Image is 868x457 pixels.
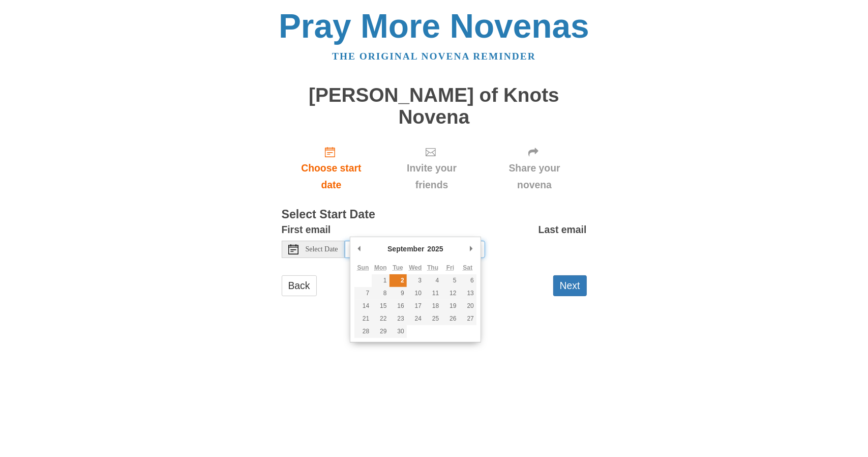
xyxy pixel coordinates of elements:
button: 1 [372,274,389,287]
button: 8 [372,287,389,300]
button: 29 [372,325,389,338]
button: 3 [407,274,424,287]
button: 11 [424,287,441,300]
button: 12 [441,287,459,300]
button: 30 [390,325,407,338]
div: Click "Next" to confirm your start date first. [483,138,587,198]
button: 15 [372,300,389,312]
button: 13 [459,287,476,300]
button: 21 [354,312,372,325]
abbr: Wednesday [409,264,422,271]
span: Share your novena [493,160,577,193]
div: 2025 [426,241,445,256]
label: Last email [538,221,587,238]
button: 4 [424,274,441,287]
span: Choose start date [292,160,371,193]
input: Use the arrow keys to pick a date [345,241,485,258]
button: 26 [441,312,459,325]
div: Click "Next" to confirm your start date first. [381,138,482,198]
button: 16 [390,300,407,312]
button: 20 [459,300,476,312]
span: Select Date [306,246,338,253]
button: Previous Month [354,241,365,256]
button: 25 [424,312,441,325]
button: 18 [424,300,441,312]
abbr: Saturday [463,264,472,271]
button: 9 [390,287,407,300]
button: 22 [372,312,389,325]
h3: Select Start Date [282,208,587,221]
button: 6 [459,274,476,287]
button: 19 [441,300,459,312]
h1: [PERSON_NAME] of Knots Novena [282,84,587,128]
button: 23 [390,312,407,325]
abbr: Friday [446,264,454,271]
button: 28 [354,325,372,338]
span: Invite your friends [391,160,472,193]
a: Pray More Novenas [279,7,589,45]
abbr: Tuesday [393,264,403,271]
button: 2 [390,274,407,287]
abbr: Monday [374,264,387,271]
button: 24 [407,312,424,325]
button: 7 [354,287,372,300]
button: 10 [407,287,424,300]
a: The original novena reminder [332,51,536,62]
label: First email [282,221,331,238]
button: 14 [354,300,372,312]
abbr: Sunday [357,264,369,271]
button: Next Month [466,241,476,256]
button: 5 [441,274,459,287]
a: Back [282,275,317,296]
a: Choose start date [282,138,381,198]
button: 17 [407,300,424,312]
div: September [386,241,426,256]
button: 27 [459,312,476,325]
abbr: Thursday [427,264,438,271]
button: Next [553,275,587,296]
